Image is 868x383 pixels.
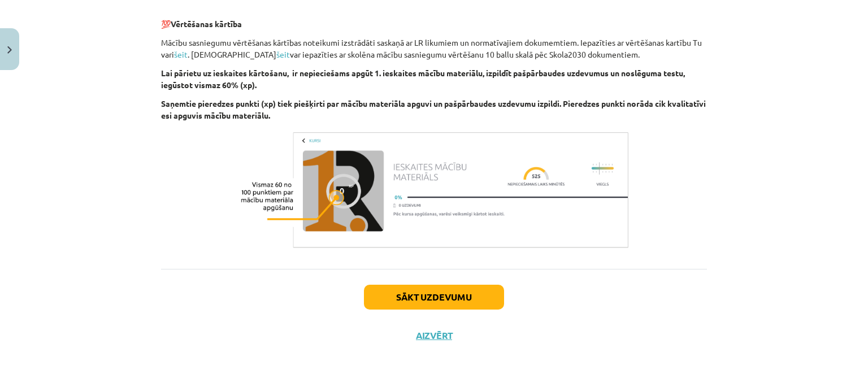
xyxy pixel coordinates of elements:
p: 💯 [161,6,707,30]
b: Saņemtie pieredzes punkti (xp) tiek piešķirti par mācību materiāla apguvi un pašpārbaudes uzdevum... [161,98,706,120]
p: Mācību sasniegumu vērtēšanas kārtības noteikumi izstrādāti saskaņā ar LR likumiem un normatīvajie... [161,37,707,60]
a: šeit [174,49,188,59]
b: Vērtēšanas kārtība [171,19,242,29]
button: Aizvērt [413,330,455,341]
a: šeit [276,49,290,59]
img: icon-close-lesson-0947bae3869378f0d4975bcd49f059093ad1ed9edebbc8119c70593378902aed.svg [7,46,12,54]
b: Lai pārietu uz ieskaites kārtošanu, ir nepieciešams apgūt 1. ieskaites mācību materiālu, izpildīt... [161,68,685,90]
button: Sākt uzdevumu [364,285,504,310]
